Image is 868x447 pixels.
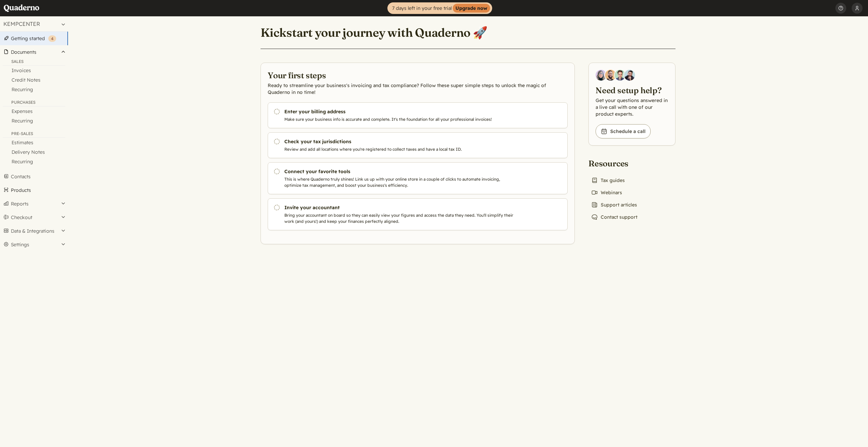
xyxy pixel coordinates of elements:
[596,97,668,117] p: Get your questions answered in a live call with one of our product experts.
[588,158,640,169] h2: Resources
[284,212,516,225] p: Bring your accountant on board so they can easily view your figures and access the data they need...
[284,146,516,152] p: Review and add all locations where you're registered to collect taxes and have a local tax ID.
[268,70,568,81] h2: Your first steps
[51,36,53,41] span: 4
[268,82,568,96] p: Ready to streamline your business's invoicing and tax compliance? Follow these super simple steps...
[284,116,516,122] p: Make sure your business info is accurate and complete. It's the foundation for all your professio...
[605,70,616,81] img: Jairo Fumero, Account Executive at Quaderno
[284,108,516,115] h3: Enter your billing address
[268,198,568,230] a: Invite your accountant Bring your accountant on board so they can easily view your figures and ac...
[3,100,65,106] div: Purchases
[588,200,640,210] a: Support articles
[3,131,65,138] div: Pre-Sales
[3,59,65,66] div: Sales
[284,138,516,145] h3: Check your tax jurisdictions
[615,70,625,81] img: Ivo Oltmans, Business Developer at Quaderno
[284,168,516,175] h3: Connect your favorite tools
[284,176,516,188] p: This is where Quaderno truly shines! Link us up with your online store in a couple of clicks to a...
[596,124,651,138] a: Schedule a call
[284,204,516,211] h3: Invite your accountant
[261,25,487,40] h1: Kickstart your journey with Quaderno 🚀
[268,102,568,128] a: Enter your billing address Make sure your business info is accurate and complete. It's the founda...
[596,70,606,81] img: Diana Carrasco, Account Executive at Quaderno
[387,2,492,14] a: 7 days left in your free trialUpgrade now
[453,4,490,13] strong: Upgrade now
[268,162,568,194] a: Connect your favorite tools This is where Quaderno truly shines! Link us up with your online stor...
[588,188,625,197] a: Webinars
[596,85,668,96] h2: Need setup help?
[588,212,640,222] a: Contact support
[624,70,635,81] img: Javier Rubio, DevRel at Quaderno
[268,132,568,158] a: Check your tax jurisdictions Review and add all locations where you're registered to collect taxe...
[588,176,628,185] a: Tax guides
